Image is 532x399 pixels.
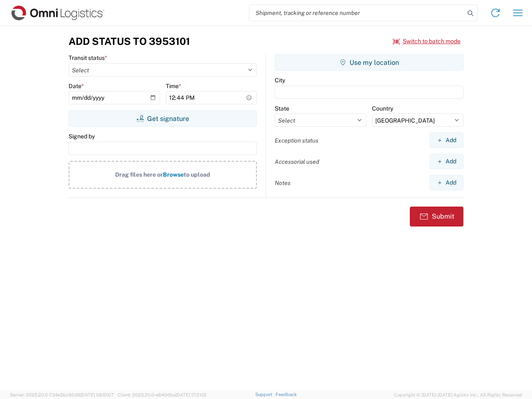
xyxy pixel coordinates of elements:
span: Client: 2025.20.0-e640dba [118,392,207,397]
span: to upload [184,171,210,178]
span: Copyright © [DATE]-[DATE] Agistix Inc., All Rights Reserved [394,391,522,399]
button: Add [430,154,463,169]
a: Support [255,392,276,397]
label: Accessorial used [275,158,319,165]
h3: Add Status to 3953101 [69,35,190,47]
label: State [275,105,289,112]
label: City [275,76,285,84]
label: Signed by [69,133,95,140]
label: Exception status [275,137,318,144]
button: Get signature [69,110,257,127]
a: Feedback [276,392,297,397]
label: Country [372,105,393,112]
button: Add [430,175,463,190]
input: Shipment, tracking or reference number [249,5,465,21]
label: Notes [275,179,291,187]
label: Time [166,82,181,90]
button: Submit [410,207,463,227]
span: Server: 2025.20.0-734e5bc92d9 [10,392,114,397]
label: Transit status [69,54,107,62]
span: [DATE] 09:51:07 [80,392,114,397]
button: Use my location [275,54,463,71]
span: Browse [163,171,184,178]
span: Drag files here or [115,171,163,178]
button: Switch to batch mode [393,34,461,48]
button: Add [430,133,463,148]
span: [DATE] 17:21:12 [175,392,207,397]
label: Date [69,82,84,90]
